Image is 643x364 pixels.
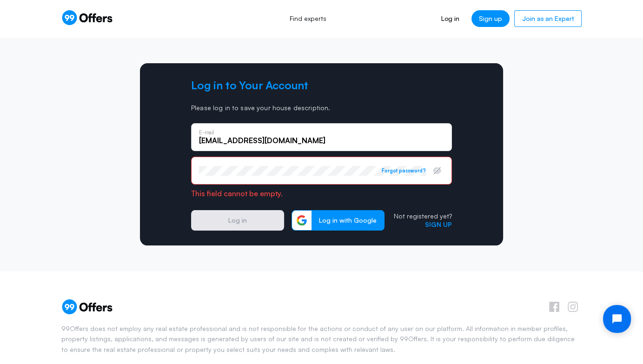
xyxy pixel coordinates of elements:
a: Sign up [425,220,452,228]
h2: Log in to Your Account [191,78,452,93]
p: E-mail [199,130,213,135]
p: 99Offers does not employ any real estate professional and is not responsible for the actions or c... [61,324,582,355]
button: Forgot password? [382,167,426,174]
img: npw-badge-icon-locked.svg [369,167,376,174]
a: Find experts [279,8,337,29]
a: Log in [434,10,467,27]
img: npw-badge-icon-locked.svg [429,133,436,141]
a: Sign up [471,10,510,27]
p: Please log in to save your house description. [191,104,452,112]
p: Not registered yet? [394,212,452,220]
button: Log in with Google [292,210,384,231]
button: Log in [191,210,284,231]
span: This field cannot be empty. [191,189,283,198]
a: Join as an Expert [514,10,582,27]
iframe: Tidio Chat [595,297,639,341]
span: Log in with Google [312,216,384,225]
